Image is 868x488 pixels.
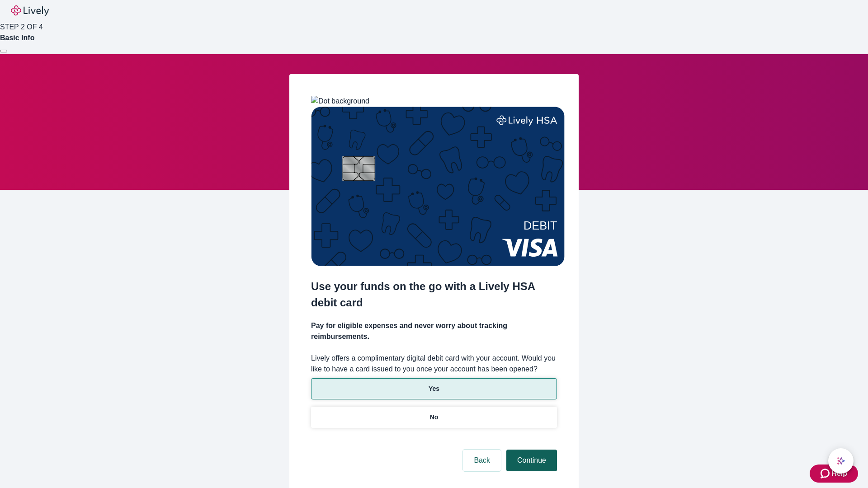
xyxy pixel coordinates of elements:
span: Help [831,468,847,479]
img: Debit card [311,107,565,266]
button: chat [828,448,854,474]
h4: Pay for eligible expenses and never worry about tracking reimbursements. [311,320,557,342]
p: No [430,413,439,422]
h2: Use your funds on the go with a Lively HSA debit card [311,278,557,311]
p: Yes [429,384,439,394]
button: Back [463,450,501,471]
button: Continue [506,450,557,471]
button: No [311,407,557,428]
img: Dot background [311,96,369,107]
label: Lively offers a complimentary digital debit card with your account. Would you like to have a card... [311,353,557,375]
img: Lively [11,5,49,16]
svg: Zendesk support icon [821,468,831,479]
button: Yes [311,378,557,399]
button: Zendesk support iconHelp [810,465,858,483]
svg: Lively AI Assistant [836,456,845,465]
